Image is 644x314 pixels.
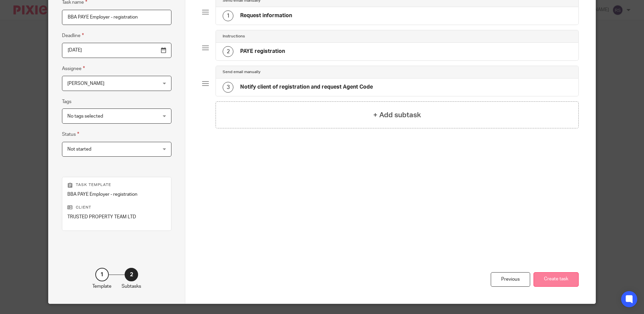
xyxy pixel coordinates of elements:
h4: Send email manually [223,69,260,75]
span: [PERSON_NAME] [67,81,104,86]
h4: Notify client of registration and request Agent Code [240,84,373,91]
p: Template [92,283,111,290]
button: Create task [534,272,579,287]
p: Task template [67,182,166,188]
label: Assignee [62,65,85,72]
span: No tags selected [67,114,103,119]
p: Client [67,205,166,210]
h4: Request information [240,12,292,19]
label: Deadline [62,32,84,39]
div: 1 [223,10,233,21]
div: 1 [95,268,109,281]
p: Subtasks [122,283,141,290]
div: 2 [223,46,233,57]
h4: PAYE registration [240,48,285,55]
input: Pick a date [62,43,171,58]
label: Tags [62,98,71,105]
input: Task name [62,10,171,25]
label: Status [62,130,79,138]
div: 2 [125,268,138,281]
span: Not started [67,147,91,152]
h4: Instructions [223,34,245,39]
div: 3 [223,82,233,93]
h4: + Add subtask [373,110,421,120]
p: BBA PAYE Employer - registration [67,191,166,198]
p: TRUSTED PROPERTY TEAM LTD [67,214,166,220]
div: Previous [491,272,530,287]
